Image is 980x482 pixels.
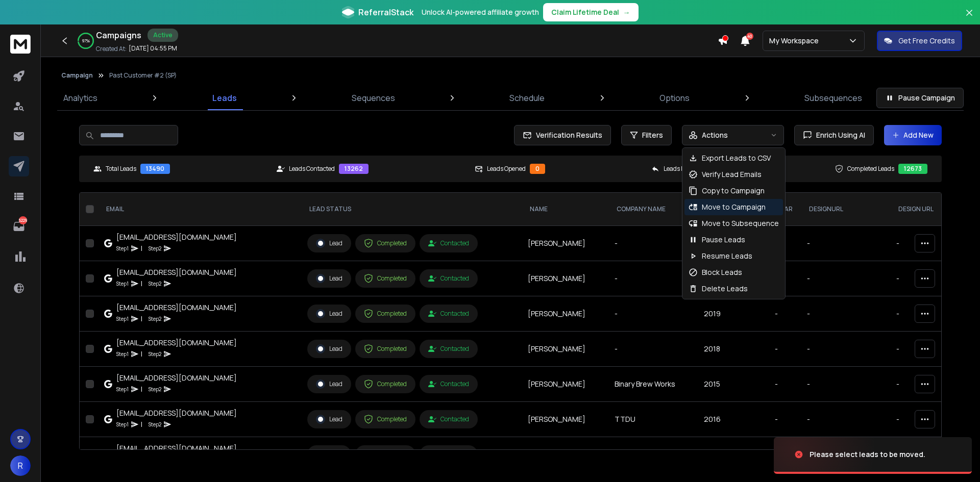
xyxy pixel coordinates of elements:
div: 13262 [339,164,369,174]
td: Rose Gold [608,437,698,472]
th: EMAIL [98,193,301,226]
div: [EMAIL_ADDRESS][DOMAIN_NAME] [116,267,237,277]
td: - [890,261,979,296]
div: 0 [530,164,545,174]
td: - [608,332,698,367]
div: Completed [364,344,407,353]
button: Claim Lifetime Deal→ [543,3,639,21]
div: [EMAIL_ADDRESS][DOMAIN_NAME] [116,408,237,418]
div: Lead [316,415,342,424]
button: Get Free Credits [877,31,962,51]
span: 40 [746,33,753,40]
p: Step 2 [149,314,161,324]
p: Schedule [509,92,545,104]
td: [PERSON_NAME] [522,332,608,367]
p: | [141,419,142,429]
p: Step 2 [149,349,161,359]
td: - [608,261,698,296]
td: - [801,402,890,437]
p: Export Leads to CSV [702,153,771,163]
p: Block Leads [702,267,742,277]
div: 12673 [898,164,927,174]
p: Step 1 [116,349,129,359]
a: Schedule [503,86,551,110]
td: [PERSON_NAME] [522,367,608,402]
button: Enrich Using AI [794,125,874,145]
p: Get Free Credits [898,36,955,46]
td: - [801,226,890,261]
td: - [769,332,801,367]
td: - [769,402,801,437]
div: [EMAIL_ADDRESS][DOMAIN_NAME] [116,302,237,313]
td: 2020 [698,437,769,472]
p: Total Leads [106,165,136,173]
button: Close banner [963,6,976,31]
p: Resume Leads [702,251,752,261]
p: Completed Leads [847,165,894,173]
td: - [769,367,801,402]
p: My Workspace [769,36,823,46]
p: | [141,384,142,394]
div: Completed [364,415,407,424]
th: Design URL [890,193,979,226]
div: Contacted [428,345,469,353]
p: Options [659,92,690,104]
td: - [890,332,979,367]
td: Binary Brew Works [608,367,698,402]
p: Copy to Campaign [702,186,765,196]
td: - [801,261,890,296]
td: 2016 [698,402,769,437]
p: Pause Leads [702,235,745,245]
p: | [141,278,142,289]
p: | [141,349,142,359]
p: Step 2 [149,243,161,253]
td: TTDU [608,402,698,437]
p: Past Customer #2 (SP) [109,71,177,80]
td: 2018 [698,332,769,367]
p: [DATE] 04:55 PM [129,44,177,53]
p: Verify Lead Emails [702,169,762,180]
td: - [769,296,801,332]
div: Contacted [428,274,469,283]
button: Campaign [61,71,93,80]
td: [PERSON_NAME] [522,296,608,332]
p: | [141,243,142,253]
p: Leads Contacted [289,165,335,173]
p: Step 1 [116,243,129,253]
img: image [774,427,876,482]
a: Analytics [57,86,104,110]
td: - [890,226,979,261]
h1: Campaigns [96,29,141,41]
td: - [890,402,979,437]
p: Sequences [352,92,395,104]
p: Step 1 [116,419,129,429]
td: 2019 [698,296,769,332]
p: Actions [702,130,728,140]
div: 13490 [140,164,170,174]
p: Step 2 [149,384,161,394]
p: Leads [212,92,237,104]
div: [EMAIL_ADDRESS][DOMAIN_NAME] [116,373,237,383]
button: Filters [621,125,672,145]
p: Move to Subsequence [702,218,779,229]
span: Verification Results [532,130,602,140]
p: Leads Replied [664,165,701,173]
td: 2015 [698,367,769,402]
div: [EMAIL_ADDRESS][DOMAIN_NAME] [116,443,237,453]
p: Created At: [96,45,127,53]
td: - [801,367,890,402]
div: Completed [364,274,407,283]
p: Analytics [63,92,97,104]
div: Completed [364,239,407,248]
div: Active [148,29,178,42]
button: R [10,455,31,476]
td: - [801,296,890,332]
p: | [141,314,142,324]
a: 5229 [9,216,29,237]
div: Lead [316,239,342,248]
th: DesignURL [801,193,890,226]
p: Step 1 [116,384,129,394]
button: Verification Results [514,125,611,145]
